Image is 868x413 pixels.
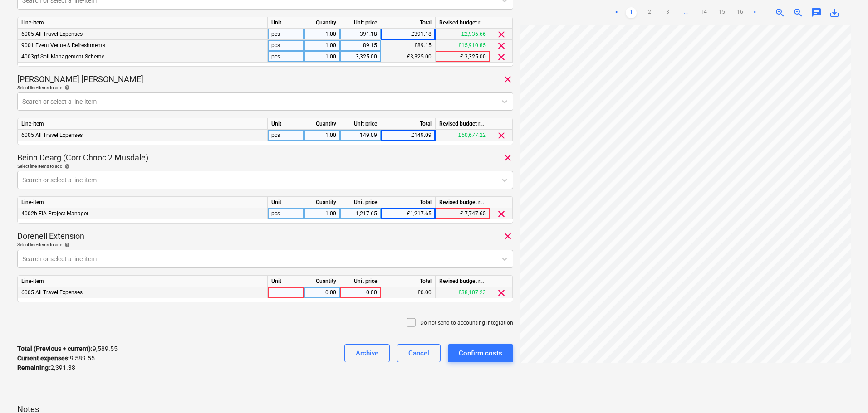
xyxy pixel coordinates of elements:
div: Unit [268,276,304,287]
div: Select line-items to add [17,242,513,248]
div: 1,217.65 [344,208,377,219]
div: 149.09 [344,130,377,141]
div: 1.00 [308,130,336,141]
div: Select line-items to add [17,85,513,91]
span: clear [496,40,507,51]
span: zoom_in [775,7,785,18]
div: Quantity [304,118,340,130]
span: help [63,85,70,90]
div: £149.09 [381,130,436,141]
span: clear [496,29,507,40]
div: Total [381,118,436,130]
div: £391.18 [381,29,436,40]
a: Page 1 is your current page [626,7,637,18]
p: [PERSON_NAME] [PERSON_NAME] [17,74,143,85]
div: 89.15 [344,40,377,51]
span: clear [502,231,513,242]
div: Select line-items to add [17,163,513,169]
p: Do not send to accounting integration [420,319,513,327]
span: 6005 All Travel Expenses [21,31,83,37]
span: clear [496,52,507,63]
div: Revised budget remaining [436,276,490,287]
span: help [63,242,70,248]
div: £3,325.00 [381,51,436,63]
div: Line-item [18,118,268,130]
div: £-7,747.65 [436,208,490,219]
div: £38,107.23 [436,287,490,298]
button: Archive [344,344,390,362]
div: Total [381,197,436,208]
button: Confirm costs [448,344,513,362]
div: Line-item [18,197,268,208]
div: 1.00 [308,208,336,219]
a: Previous page [611,7,622,18]
div: pcs [268,29,304,40]
div: pcs [268,208,304,219]
div: Line-item [18,17,268,29]
div: Confirm costs [459,347,502,359]
div: Archive [356,347,378,359]
div: Total [381,17,436,29]
div: Revised budget remaining [436,17,490,29]
span: save_alt [829,7,840,18]
span: 4002b EIA Project Manager [21,210,88,217]
div: 0.00 [344,287,377,298]
span: zoom_out [793,7,804,18]
span: clear [496,130,507,141]
div: pcs [268,130,304,141]
div: Line-item [18,276,268,287]
a: Next page [749,7,760,18]
div: Unit [268,197,304,208]
p: 2,391.38 [17,363,75,373]
div: £15,910.85 [436,40,490,51]
div: £89.15 [381,40,436,51]
span: 4003gf Soil Management Scheme [21,53,104,60]
p: 9,589.55 [17,354,95,363]
a: Page 2 [644,7,655,18]
a: Page 14 [698,7,709,18]
p: Beinn Dearg (Corr Chnoc 2 Musdale) [17,152,148,163]
div: Unit price [340,17,381,29]
div: £-3,325.00 [436,51,490,63]
div: Quantity [304,276,340,287]
div: Cancel [408,347,429,359]
div: £0.00 [381,287,436,298]
p: 9,589.55 [17,344,118,354]
a: Page 16 [735,7,745,18]
div: Unit price [340,276,381,287]
strong: Current expenses : [17,355,70,362]
div: £1,217.65 [381,208,436,219]
span: clear [496,287,507,298]
span: clear [496,209,507,219]
div: Unit [268,17,304,29]
div: Unit price [340,118,381,130]
div: £2,936.66 [436,29,490,40]
div: Revised budget remaining [436,197,490,208]
div: Quantity [304,17,340,29]
a: Page 3 [662,7,673,18]
button: Cancel [397,344,441,362]
span: clear [502,74,513,85]
div: Quantity [304,197,340,208]
div: pcs [268,40,304,51]
div: 1.00 [308,51,336,63]
a: ... [680,7,691,18]
span: 9001 Event Venue & Refreshments [21,42,105,49]
div: 3,325.00 [344,51,377,63]
div: Total [381,276,436,287]
span: 6005 All Travel Expenses [21,289,83,296]
span: chat [811,7,822,18]
strong: Remaining : [17,364,50,371]
div: Revised budget remaining [436,118,490,130]
div: 391.18 [344,29,377,40]
span: help [63,164,70,169]
a: Page 15 [716,7,727,18]
div: £50,677.22 [436,130,490,141]
div: 0.00 [308,287,336,298]
div: Unit price [340,197,381,208]
div: Chat Widget [823,369,868,413]
p: Dorenell Extension [17,231,84,242]
div: 1.00 [308,29,336,40]
strong: Total (Previous + current) : [17,345,93,352]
